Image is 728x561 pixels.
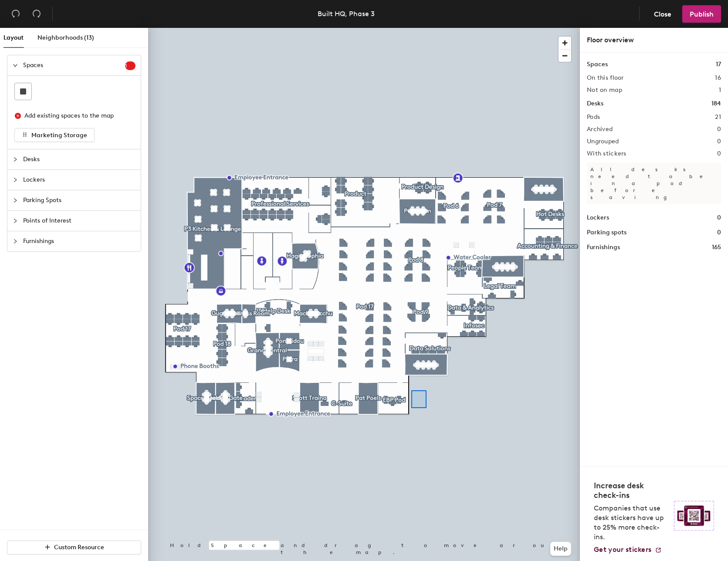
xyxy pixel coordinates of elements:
button: Close [647,5,679,23]
span: Parking Spots [23,190,135,210]
h1: Desks [587,99,603,108]
span: collapsed [13,198,18,203]
span: Custom Resource [54,544,104,551]
div: Floor overview [587,35,721,45]
span: Marketing Storage [31,132,87,139]
span: collapsed [13,157,18,162]
h2: 16 [715,74,721,81]
button: Undo (⌘ + Z) [7,5,24,23]
h1: 0 [717,213,721,223]
h1: 165 [712,243,721,252]
button: Help [550,542,571,556]
h1: Lockers [587,213,609,223]
h2: Not on map [587,87,622,94]
span: Spaces [23,55,125,75]
div: Add existing spaces to the map [24,111,128,121]
span: expanded [13,63,18,68]
span: Get your stickers [594,545,651,554]
span: collapsed [13,177,18,182]
span: Points of Interest [23,211,135,231]
span: Desks [23,149,135,169]
span: Publish [690,10,714,18]
p: Companies that use desk stickers have up to 25% more check-ins. [594,504,669,542]
a: Get your stickers [594,545,662,554]
h1: 184 [711,99,721,108]
p: All desks need to be in a pod before saving [587,162,721,204]
div: Built HQ, Phase 3 [318,8,375,19]
h2: Ungrouped [587,138,619,145]
h1: Spaces [587,60,608,69]
h1: Parking spots [587,228,626,237]
button: Publish [682,5,721,23]
h2: 21 [715,114,721,121]
button: Marketing Storage [14,128,95,142]
h2: With stickers [587,150,626,157]
h2: Pods [587,114,600,121]
span: Neighborhoods (13) [37,34,94,41]
h2: 0 [717,150,721,157]
h2: On this floor [587,74,624,81]
span: close-circle [15,113,21,119]
span: 1 [125,63,135,69]
span: collapsed [13,218,18,223]
img: Sticker logo [674,501,714,531]
span: Close [654,10,671,18]
h2: 0 [717,126,721,133]
h2: 1 [719,87,721,94]
button: Custom Resource [7,541,141,554]
h2: 0 [717,138,721,145]
h1: 17 [716,60,721,69]
button: Redo (⌘ + ⇧ + Z) [28,5,45,23]
span: Lockers [23,170,135,190]
h1: Furnishings [587,243,620,252]
span: Furnishings [23,231,135,251]
span: collapsed [13,239,18,244]
h2: Archived [587,126,613,133]
sup: 1 [125,61,135,70]
h1: 0 [717,228,721,237]
h4: Increase desk check-ins [594,481,669,500]
span: Layout [3,34,24,41]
